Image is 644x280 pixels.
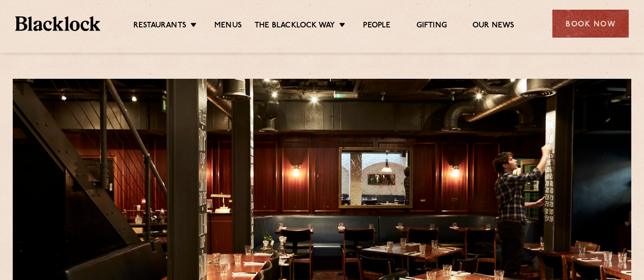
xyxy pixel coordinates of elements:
[472,21,515,32] a: Our News
[416,21,447,32] a: Gifting
[133,21,186,32] a: Restaurants
[255,21,335,32] a: The Blacklock Way
[15,16,100,30] img: BL_Textured_Logo-footer-cropped.svg
[363,21,390,32] a: People
[214,21,242,32] a: Menus
[552,10,629,38] div: Book Now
